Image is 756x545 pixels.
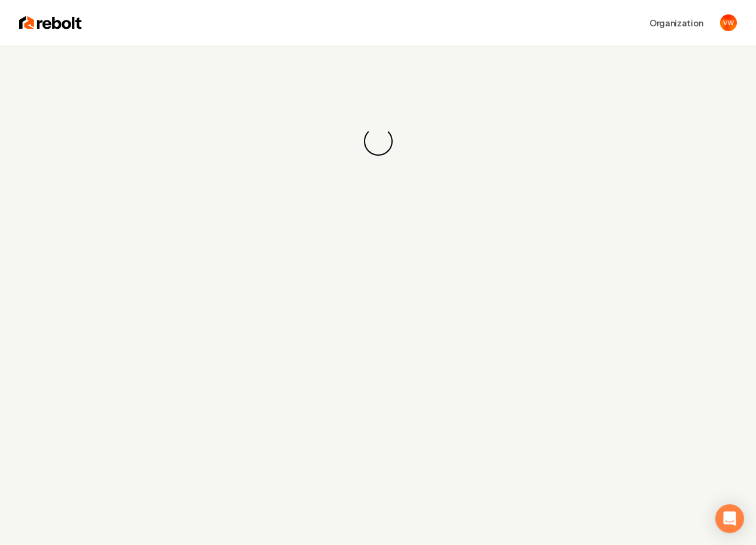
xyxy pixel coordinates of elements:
[19,14,82,31] img: Rebolt Logo
[720,14,737,31] img: Vema Wamba
[720,14,737,31] button: Open user button
[715,504,744,533] div: Open Intercom Messenger
[359,122,397,160] div: Loading
[642,12,711,34] button: Organization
